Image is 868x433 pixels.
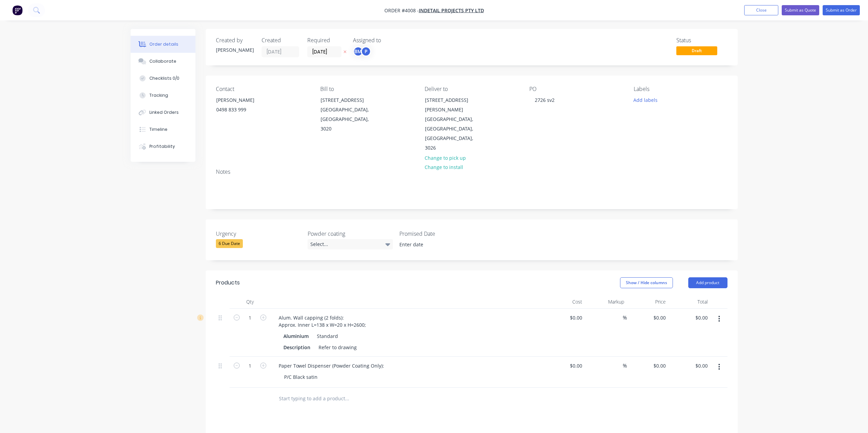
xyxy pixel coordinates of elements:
[262,37,299,44] div: Created
[149,126,167,133] div: Timeline
[676,46,717,55] span: Draft
[384,7,419,14] span: Order #4008 -
[279,372,323,382] div: P/C Black satin
[149,75,179,81] div: Checklists 0/0
[529,86,623,92] div: PO
[421,153,469,162] button: Change to pick up
[149,58,176,64] div: Collaborate
[273,313,371,330] div: Alum. Wall capping (2 folds): Approx. Inner L=138 x W=20 x H=2600;
[585,295,627,309] div: Markup
[216,86,309,92] div: Contact
[630,95,661,104] button: Add labels
[623,314,627,322] span: %
[823,5,860,15] button: Submit as Order
[425,95,482,114] div: [STREET_ADDRESS][PERSON_NAME]
[321,105,377,134] div: [GEOGRAPHIC_DATA], [GEOGRAPHIC_DATA], 3020
[419,7,484,14] a: Indetail Projects Pty Ltd
[131,138,195,155] button: Profitability
[668,295,710,309] div: Total
[308,239,393,249] div: Select...
[149,143,175,150] div: Profitability
[216,37,253,44] div: Created by
[399,230,485,238] label: Promised Date
[419,95,487,153] div: [STREET_ADDRESS][PERSON_NAME][GEOGRAPHIC_DATA], [GEOGRAPHIC_DATA], [GEOGRAPHIC_DATA], 3026
[782,5,819,15] button: Submit as Quote
[361,46,371,57] div: P
[353,46,363,57] div: BM
[307,37,345,44] div: Required
[216,239,243,248] div: 6 Due Date
[216,46,253,53] div: [PERSON_NAME]
[425,114,482,153] div: [GEOGRAPHIC_DATA], [GEOGRAPHIC_DATA], [GEOGRAPHIC_DATA], 3026
[529,95,560,105] div: 2726 sv2
[12,5,23,15] img: Factory
[131,70,195,87] button: Checklists 0/0
[676,37,727,44] div: Status
[316,342,359,352] div: Refer to drawing
[627,295,669,309] div: Price
[281,342,313,352] div: Description
[425,86,518,92] div: Deliver to
[744,5,778,15] button: Close
[283,331,311,341] div: Aluminium
[634,86,727,92] div: Labels
[320,86,414,92] div: Bill to
[230,295,270,309] div: Qty
[308,230,393,238] label: Powder coating
[149,109,179,115] div: Linked Orders
[273,361,389,371] div: Paper Towel Dispenser (Powder Coating Only):
[421,163,467,172] button: Change to install
[216,95,273,105] div: [PERSON_NAME]
[315,95,383,134] div: [STREET_ADDRESS][GEOGRAPHIC_DATA], [GEOGRAPHIC_DATA], 3020
[131,121,195,138] button: Timeline
[216,230,301,238] label: Urgency
[149,41,178,47] div: Order details
[395,239,480,250] input: Enter date
[216,105,273,114] div: 0498 833 999
[131,87,195,104] button: Tracking
[353,37,421,44] div: Assigned to
[623,362,627,370] span: %
[543,295,585,309] div: Cost
[149,92,168,98] div: Tracking
[131,104,195,121] button: Linked Orders
[321,95,377,105] div: [STREET_ADDRESS]
[620,277,673,288] button: Show / Hide columns
[353,46,371,57] button: BMP
[314,331,338,341] div: Standard
[131,53,195,70] button: Collaborate
[216,169,727,175] div: Notes
[688,277,727,288] button: Add product
[279,392,415,405] input: Start typing to add a product...
[131,36,195,53] button: Order details
[216,279,240,287] div: Products
[210,95,279,117] div: [PERSON_NAME]0498 833 999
